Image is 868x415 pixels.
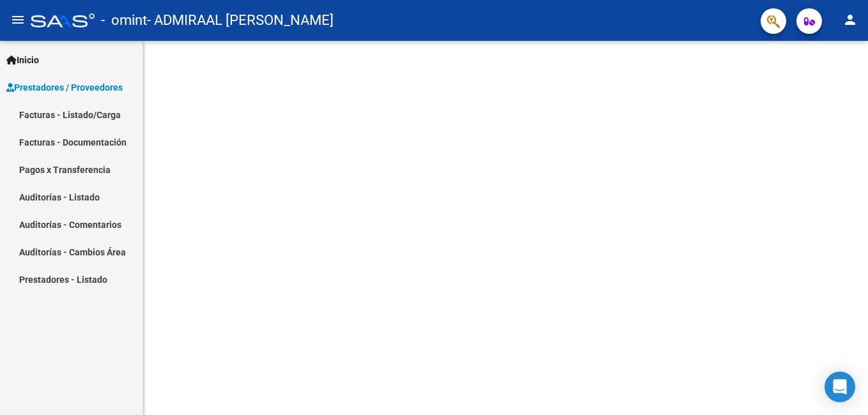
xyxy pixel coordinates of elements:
span: Prestadores / Proveedores [6,80,123,94]
span: - omint [101,6,147,34]
span: - ADMIRAAL [PERSON_NAME] [147,6,334,34]
span: Inicio [6,53,39,67]
div: Open Intercom Messenger [825,372,855,402]
mat-icon: person [842,12,858,27]
mat-icon: menu [10,12,26,27]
